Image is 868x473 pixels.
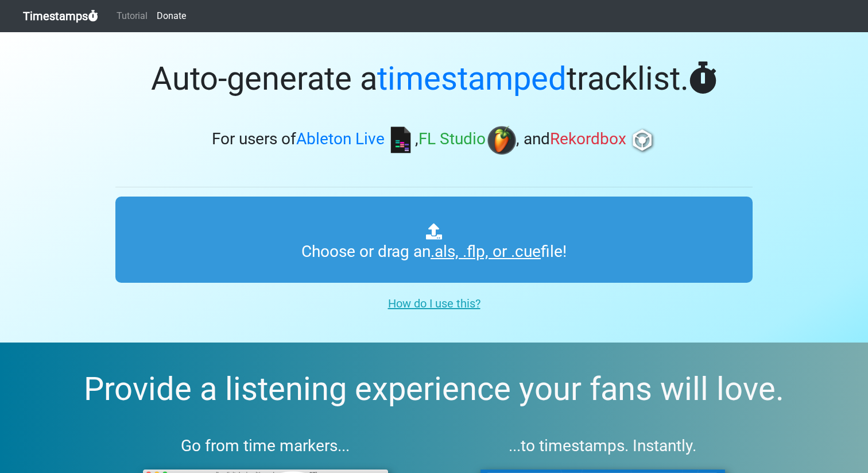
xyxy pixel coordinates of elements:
span: FL Studio [418,130,486,149]
img: ableton.png [386,126,415,155]
a: Timestamps [23,5,98,28]
a: Donate [152,5,191,28]
img: rb.png [628,126,657,155]
h3: ...to timestamps. Instantly. [453,436,753,456]
span: Rekordbox [550,130,626,149]
img: fl.png [487,126,516,155]
a: Tutorial [112,5,152,28]
u: How do I use this? [388,297,480,310]
h3: For users of , , and [115,126,753,155]
h3: Go from time markers... [115,436,416,456]
span: timestamped [377,60,567,98]
span: Ableton Live [296,130,385,149]
h2: Provide a listening experience your fans will love. [28,370,840,409]
h1: Auto-generate a tracklist. [115,60,753,98]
